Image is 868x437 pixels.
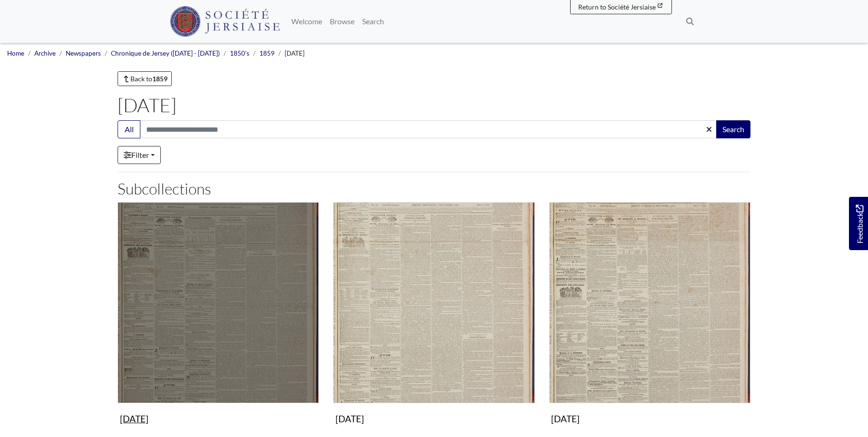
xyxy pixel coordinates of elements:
img: 3rd December 1859 [118,202,319,403]
input: Search this collection... [140,120,717,138]
a: 10th December 1859 [DATE] [549,202,750,428]
img: 10th December 1859 [549,202,750,403]
span: Return to Société Jersiaise [578,3,656,11]
button: All [118,120,140,138]
h2: Subcollections [118,180,750,198]
a: Chronique de Jersey ([DATE] - [DATE]) [111,49,220,57]
span: Feedback [854,204,865,243]
a: Browse [326,12,358,31]
a: Newspapers [66,49,101,57]
a: 3rd December 1859 [DATE] [118,202,319,428]
a: Archive [34,49,56,57]
a: 7th December 1859 [DATE] [333,202,534,428]
a: Would you like to provide feedback? [849,197,868,250]
a: Welcome [287,12,326,31]
a: 1850's [230,49,249,57]
a: Filter [118,146,161,164]
span: [DATE] [285,49,305,57]
h1: [DATE] [118,94,750,117]
img: Société Jersiaise [170,6,280,37]
a: Back to1859 [118,71,172,86]
img: 7th December 1859 [333,202,534,403]
a: Search [358,12,388,31]
a: Home [7,49,24,57]
a: Société Jersiaise logo [170,4,280,39]
button: Search [716,120,750,138]
strong: 1859 [152,75,168,83]
a: 1859 [259,49,275,57]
